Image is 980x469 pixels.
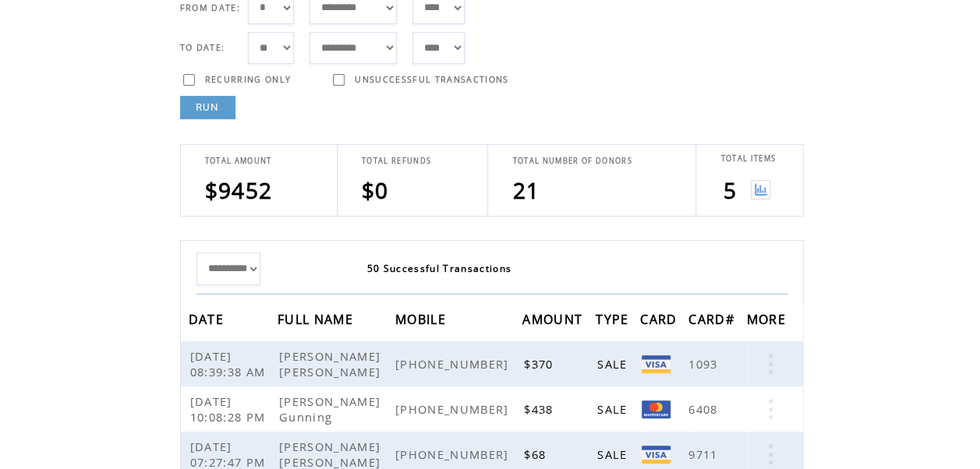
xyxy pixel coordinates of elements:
[596,314,632,323] a: TYPE
[642,355,670,373] img: Visa
[278,307,357,336] span: FULL NAME
[688,446,721,462] span: 9711
[642,400,670,418] img: Mastercard
[279,348,384,379] span: [PERSON_NAME] [PERSON_NAME]
[278,314,357,323] a: FULL NAME
[720,153,776,164] span: TOTAL ITEMS
[512,156,632,166] span: TOTAL NUMBER OF DONORS
[524,401,557,417] span: $438
[189,307,228,336] span: DATE
[190,348,270,379] span: [DATE] 08:39:38 AM
[597,401,631,417] span: SALE
[642,446,670,464] img: Visa
[362,156,431,166] span: TOTAL REFUNDS
[723,175,736,205] span: 5
[190,393,270,425] span: [DATE] 10:08:28 PM
[597,356,631,372] span: SALE
[205,175,273,205] span: $9452
[205,156,272,166] span: TOTAL AMOUNT
[367,262,512,275] span: 50 Successful Transactions
[640,314,681,323] a: CARD
[355,74,508,85] span: UNSUCCESSFUL TRANSACTIONS
[524,356,557,372] span: $370
[395,401,513,417] span: [PHONE_NUMBER]
[395,356,513,372] span: [PHONE_NUMBER]
[512,175,540,205] span: 21
[688,401,721,417] span: 6408
[688,307,738,336] span: CARD#
[279,393,380,425] span: [PERSON_NAME] Gunning
[362,175,389,205] span: $0
[747,307,790,336] span: MORE
[205,74,292,85] span: RECURRING ONLY
[688,356,721,372] span: 1093
[751,180,770,199] img: View graph
[522,314,586,323] a: AMOUNT
[522,307,586,336] span: AMOUNT
[189,314,228,323] a: DATE
[395,314,450,323] a: MOBILE
[640,307,681,336] span: CARD
[688,314,738,323] a: CARD#
[180,42,225,53] span: TO DATE:
[524,446,550,462] span: $68
[395,307,450,336] span: MOBILE
[597,446,631,462] span: SALE
[395,446,513,462] span: [PHONE_NUMBER]
[180,96,235,119] a: RUN
[596,307,632,336] span: TYPE
[180,2,240,13] span: FROM DATE:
